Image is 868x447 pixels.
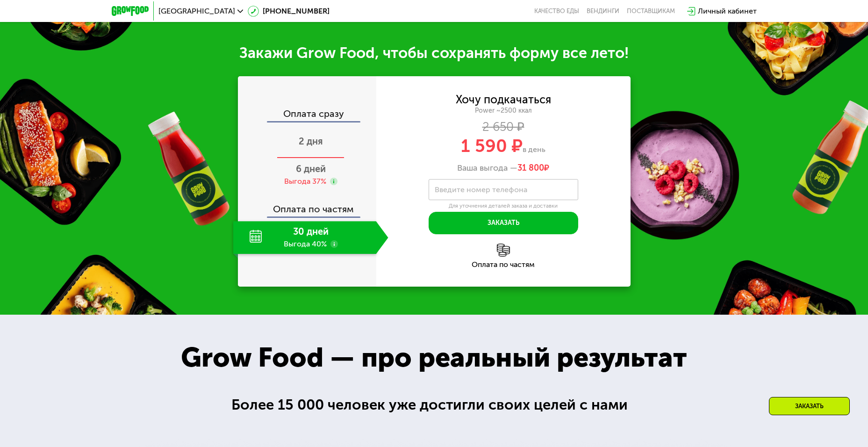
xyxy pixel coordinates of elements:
a: Качество еды [534,7,579,15]
div: Grow Food — про реальный результат [161,337,708,378]
span: ₽ [517,163,549,173]
span: 2 дня [299,136,323,147]
label: Введите номер телефона [435,187,527,192]
div: 2 650 ₽ [376,122,631,132]
div: Power ~2500 ккал [376,107,631,115]
img: l6xcnZfty9opOoJh.png [497,244,510,257]
div: Оплата по частям [376,261,631,268]
span: [GEOGRAPHIC_DATA] [158,7,235,15]
div: Заказать [769,397,850,415]
span: 31 800 [517,163,544,173]
button: Заказать [429,212,578,234]
div: Ваша выгода — [376,163,631,173]
div: Хочу подкачаться [456,94,551,105]
div: Выгода 37% [284,176,326,187]
div: Личный кабинет [698,6,757,17]
span: 6 дней [296,163,326,174]
div: Оплата сразу [239,109,376,121]
a: Вендинги [587,7,619,15]
span: 1 590 ₽ [461,135,523,157]
div: Оплата по частям [239,195,376,216]
span: в день [523,145,545,154]
a: [PHONE_NUMBER] [248,6,330,17]
div: Более 15 000 человек уже достигли своих целей с нами [231,394,637,416]
div: Для уточнения деталей заказа и доставки [429,202,578,210]
div: поставщикам [627,7,675,15]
